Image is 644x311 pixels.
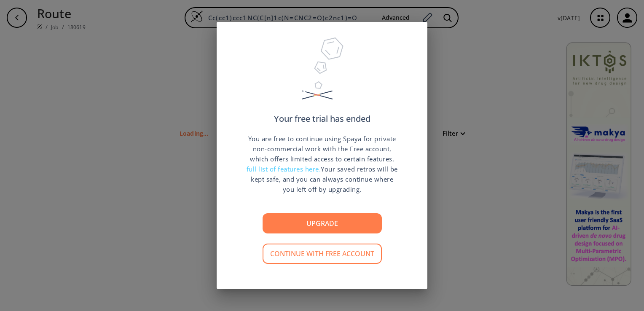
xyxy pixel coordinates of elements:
p: Your free trial has ended [274,115,370,123]
p: You are free to continue using Spaya for private non-commercial work with the Free account, which... [246,134,398,194]
button: Continue with free account [263,244,382,264]
img: Trial Ended [298,35,346,115]
button: Upgrade [263,213,382,233]
span: full list of features here. [247,165,321,173]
